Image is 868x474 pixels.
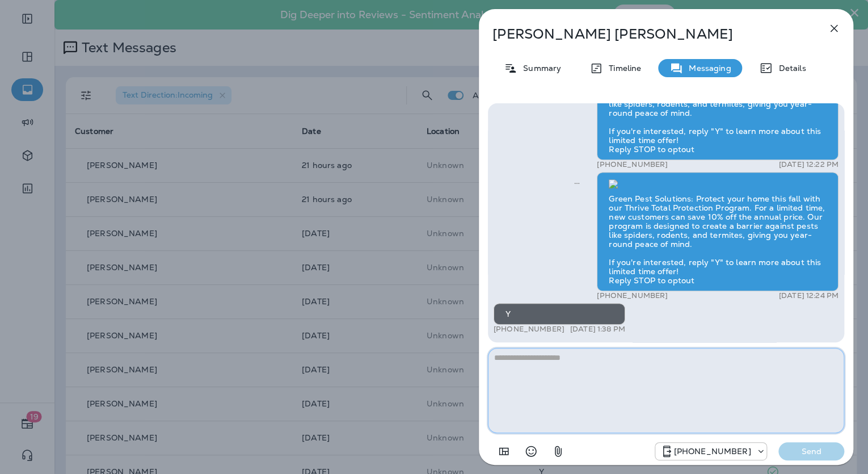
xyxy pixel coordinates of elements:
img: twilio-download [609,179,618,188]
div: Y [494,303,625,325]
p: Summary [517,64,561,73]
p: Messaging [683,64,731,73]
p: [PHONE_NUMBER] [597,160,668,169]
p: [PHONE_NUMBER] [673,447,751,456]
p: [DATE] 12:24 PM [779,291,838,300]
button: Select an emoji [520,440,542,463]
p: [PERSON_NAME] [PERSON_NAME] [492,26,802,42]
button: Add in a premade template [492,440,515,463]
p: [PHONE_NUMBER] [494,325,564,334]
div: Green Pest Solutions: Protect your home this fall with our Thrive Total Protection Program. For a... [597,57,838,160]
div: Green Pest Solutions: Protect your home this fall with our Thrive Total Protection Program. For a... [597,172,838,291]
p: Timeline [603,64,641,73]
p: [DATE] 12:22 PM [779,160,838,169]
p: [DATE] 1:38 PM [570,325,625,334]
p: Details [773,64,806,73]
div: +1 (785) 829-4289 [655,444,766,458]
span: Sent [574,177,580,187]
p: [PHONE_NUMBER] [597,291,668,300]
